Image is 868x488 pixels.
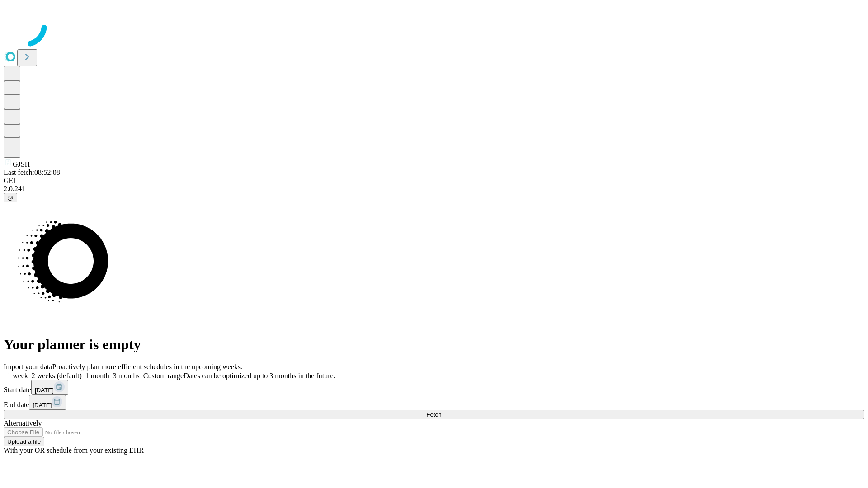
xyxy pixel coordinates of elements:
[52,363,242,371] span: Proactively plan more efficient schedules in the upcoming weeks.
[85,372,109,380] span: 1 month
[4,185,864,193] div: 2.0.241
[33,402,52,408] span: [DATE]
[35,387,54,394] span: [DATE]
[4,380,864,395] div: Start date
[29,395,66,410] button: [DATE]
[4,193,17,202] button: @
[4,336,864,353] h1: Your planner is empty
[4,169,60,176] span: Last fetch: 08:52:08
[426,411,441,418] span: Fetch
[4,363,52,371] span: Import your data
[4,395,864,410] div: End date
[4,437,44,446] button: Upload a file
[7,194,14,201] span: @
[31,380,68,395] button: [DATE]
[4,410,864,419] button: Fetch
[32,372,82,380] span: 2 weeks (default)
[143,372,184,380] span: Custom range
[4,177,864,185] div: GEI
[4,446,144,454] span: With your OR schedule from your existing EHR
[4,419,42,427] span: Alternatively
[7,372,28,380] span: 1 week
[184,372,335,380] span: Dates can be optimized up to 3 months in the future.
[13,160,30,168] span: GJSH
[113,372,140,380] span: 3 months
